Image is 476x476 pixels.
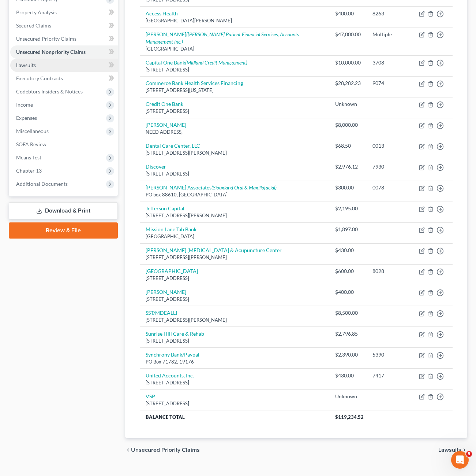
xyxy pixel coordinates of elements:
[146,87,323,94] div: [STREET_ADDRESS][US_STATE]
[9,222,118,239] a: Review & File
[16,102,33,108] span: Income
[211,184,277,191] i: (Siouxland Oral & Maxillofacial)
[146,31,299,45] a: [PERSON_NAME]([PERSON_NAME] Patient Financial Services, Accounts Management Inc.)
[10,59,118,72] a: Lawsuits
[335,205,361,212] div: $2,195.00
[335,393,361,400] div: Unknown
[146,372,194,379] a: United Accounts, Inc.
[146,289,186,295] a: [PERSON_NAME]
[146,331,204,337] a: Sunrise Hill Care & Rehab
[146,400,323,407] div: [STREET_ADDRESS]
[16,22,51,29] span: Secured Claims
[146,10,178,16] a: Access Health
[146,45,323,52] div: [GEOGRAPHIC_DATA]
[438,447,461,453] span: Lawsuits
[372,184,407,191] div: 0078
[146,184,277,191] a: [PERSON_NAME] Associates(Siouxland Oral & Maxillofacial)
[146,268,198,274] a: [GEOGRAPHIC_DATA]
[10,6,118,19] a: Property Analysis
[335,59,361,66] div: $10,000.00
[372,59,407,66] div: 3708
[335,142,361,150] div: $68.50
[146,247,282,253] a: [PERSON_NAME] [MEDICAL_DATA] & Acupuncture Center
[335,121,361,129] div: $8,000.00
[335,372,361,379] div: $430.00
[335,10,361,17] div: $400.00
[16,9,57,15] span: Property Analysis
[451,451,469,469] iframe: Intercom live chat
[438,447,467,453] button: Lawsuits chevron_right
[125,447,131,453] i: chevron_left
[146,122,186,128] a: [PERSON_NAME]
[372,10,407,17] div: 8263
[372,142,407,150] div: 0013
[146,337,323,344] div: [STREET_ADDRESS]
[146,205,184,211] a: Jefferson Capital
[335,309,361,317] div: $8,500.00
[16,181,68,187] span: Additional Documents
[466,451,472,457] span: 5
[146,191,323,198] div: PO box 88610, [GEOGRAPHIC_DATA]
[16,115,37,121] span: Expenses
[185,59,247,66] i: (Midland Credit Management)
[146,59,247,66] a: Capital One Bank(Midland Credit Management)
[146,80,243,86] a: Commerce Bank Health Services Financing
[146,358,323,365] div: PO Box 71782, 19176
[10,138,118,151] a: SOFA Review
[372,351,407,358] div: 5390
[335,247,361,254] div: $430.00
[372,80,407,87] div: 9074
[146,170,323,177] div: [STREET_ADDRESS]
[335,31,361,38] div: $47,000.00
[9,202,118,219] a: Download & Print
[16,36,76,42] span: Unsecured Priority Claims
[146,129,323,136] div: NEED ADDRESS,
[10,19,118,32] a: Secured Claims
[146,108,323,115] div: [STREET_ADDRESS]
[146,393,155,399] a: VSP
[146,150,323,156] div: [STREET_ADDRESS][PERSON_NAME]
[372,163,407,170] div: 7930
[146,254,323,261] div: [STREET_ADDRESS][PERSON_NAME]
[146,310,177,316] a: SST/MDEALLI
[10,45,118,59] a: Unsecured Nonpriority Claims
[131,447,200,453] span: Unsecured Priority Claims
[125,447,200,453] button: chevron_left Unsecured Priority Claims
[146,226,196,232] a: Mission Lane Tab Bank
[16,88,83,95] span: Codebtors Insiders & Notices
[335,267,361,275] div: $600.00
[16,167,42,174] span: Chapter 13
[146,163,166,170] a: Discover
[16,141,46,147] span: SOFA Review
[335,184,361,191] div: $300.00
[16,75,63,81] span: Executory Contracts
[335,163,361,170] div: $2,976.12
[335,414,364,420] span: $119,234.52
[140,410,329,424] th: Balance Total
[146,66,323,73] div: [STREET_ADDRESS]
[335,288,361,296] div: $400.00
[10,72,118,85] a: Executory Contracts
[146,351,199,358] a: Synchrony Bank/Paypal
[372,372,407,379] div: 7417
[146,101,183,107] a: Credit One Bank
[146,143,200,149] a: Dental Care Center, LLC
[335,226,361,233] div: $1,897.00
[10,32,118,45] a: Unsecured Priority Claims
[461,447,467,453] i: chevron_right
[372,267,407,275] div: 8028
[16,154,41,160] span: Means Test
[16,128,49,134] span: Miscellaneous
[146,379,323,386] div: [STREET_ADDRESS]
[146,17,323,24] div: [GEOGRAPHIC_DATA][PERSON_NAME]
[16,62,36,68] span: Lawsuits
[335,330,361,337] div: $2,796.85
[16,49,86,55] span: Unsecured Nonpriority Claims
[146,275,323,282] div: [STREET_ADDRESS]
[335,351,361,358] div: $2,390.00
[372,31,407,38] div: Multiple
[146,296,323,303] div: [STREET_ADDRESS]
[335,80,361,87] div: $28,282.23
[146,31,299,45] i: ([PERSON_NAME] Patient Financial Services, Accounts Management Inc.)
[146,317,323,324] div: [STREET_ADDRESS][PERSON_NAME]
